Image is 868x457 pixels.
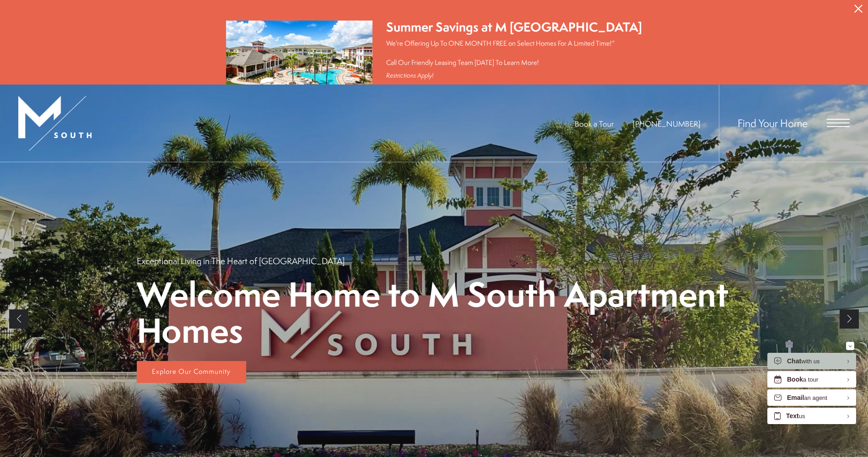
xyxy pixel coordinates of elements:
button: Open Menu [827,119,850,127]
a: Next [840,309,859,329]
span: [PHONE_NUMBER] [633,118,701,129]
a: Previous [9,309,28,329]
a: Explore Our Community [137,361,246,383]
img: Summer Savings at M South Apartments [226,21,372,106]
p: Exceptional Living in The Heart of [GEOGRAPHIC_DATA] [137,255,345,267]
span: Explore Our Community [152,367,231,376]
a: Book a Tour [575,118,614,129]
div: Summer Savings at M [GEOGRAPHIC_DATA] [386,18,642,36]
a: Find Your Home [738,116,808,130]
p: We're Offering Up To ONE MONTH FREE on Select Homes For A Limited Time!* Call Our Friendly Leasin... [386,38,642,67]
div: Restrictions Apply! [386,72,642,80]
a: Call Us at 813-570-8014 [633,118,701,129]
p: Welcome Home to M South Apartment Homes [137,276,732,348]
img: MSouth [18,96,92,151]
